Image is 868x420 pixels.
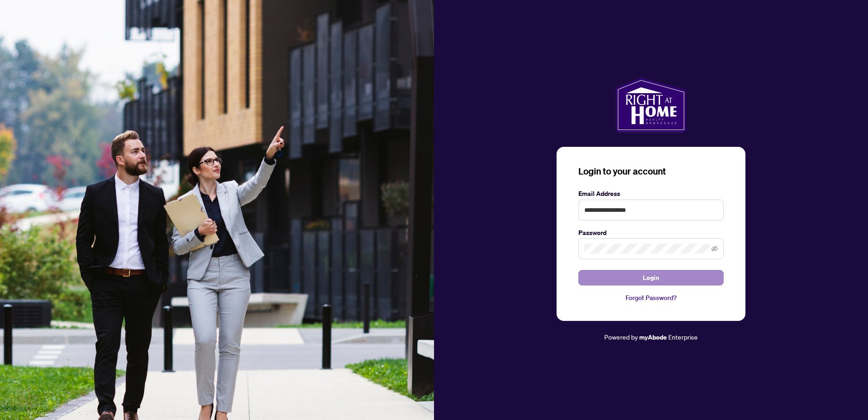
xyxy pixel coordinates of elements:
[616,78,686,132] img: ma-logo
[711,245,718,252] span: eye-invisible
[578,293,724,303] a: Forgot Password?
[639,332,667,342] a: myAbode
[578,270,724,285] button: Login
[578,189,724,199] label: Email Address
[668,333,698,341] span: Enterprise
[604,333,638,341] span: Powered by
[643,270,659,285] span: Login
[578,165,724,178] h3: Login to your account
[578,228,724,238] label: Password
